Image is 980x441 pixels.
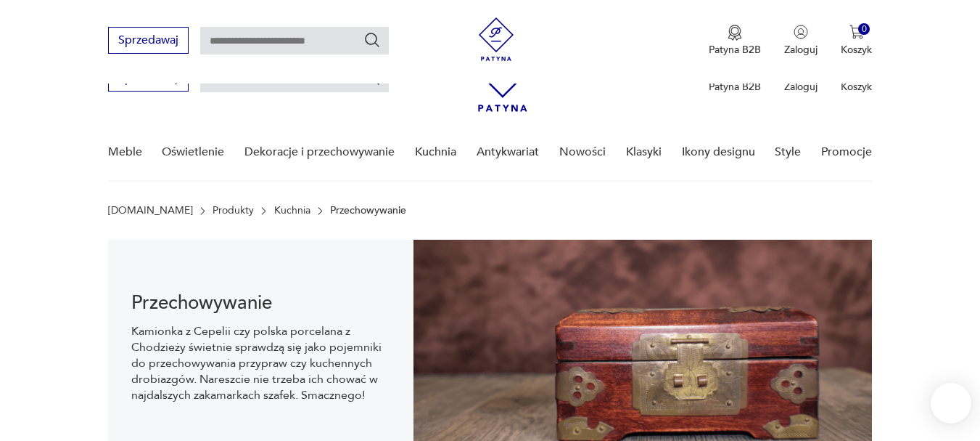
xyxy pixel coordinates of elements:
[775,124,801,180] a: Style
[477,124,539,180] a: Antykwariat
[108,27,189,54] button: Sprzedawaj
[931,383,971,424] iframe: Smartsupp widget button
[244,124,395,180] a: Dekoracje i przechowywanie
[108,124,142,180] a: Meble
[682,124,755,180] a: Ikony designu
[794,25,808,39] img: Ikonka użytkownika
[841,43,872,57] p: Koszyk
[131,294,391,312] h1: Przechowywanie
[709,25,761,57] button: Patyna B2B
[821,124,872,180] a: Promocje
[131,323,391,403] p: Kamionka z Cepelii czy polska porcelana z Chodzieży świetnie sprawdzą się jako pojemniki do przec...
[709,80,761,94] p: Patyna B2B
[626,124,662,180] a: Klasyki
[709,43,761,57] p: Patyna B2B
[784,80,818,94] p: Zaloguj
[274,205,310,217] a: Kuchnia
[415,124,456,180] a: Kuchnia
[849,25,864,39] img: Ikona koszyka
[841,80,872,94] p: Koszyk
[108,205,193,217] a: [DOMAIN_NAME]
[559,124,606,180] a: Nowości
[330,205,406,217] p: Przechowywanie
[363,31,381,49] button: Szukaj
[108,74,189,84] a: Sprzedawaj
[728,25,742,41] img: Ikona medalu
[784,43,818,57] p: Zaloguj
[709,25,761,57] a: Ikona medaluPatyna B2B
[213,205,254,217] a: Produkty
[841,25,872,57] button: 0Koszyk
[162,124,224,180] a: Oświetlenie
[858,23,870,36] div: 0
[474,17,518,61] img: Patyna - sklep z meblami i dekoracjami vintage
[108,36,189,46] a: Sprzedawaj
[784,25,818,57] button: Zaloguj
